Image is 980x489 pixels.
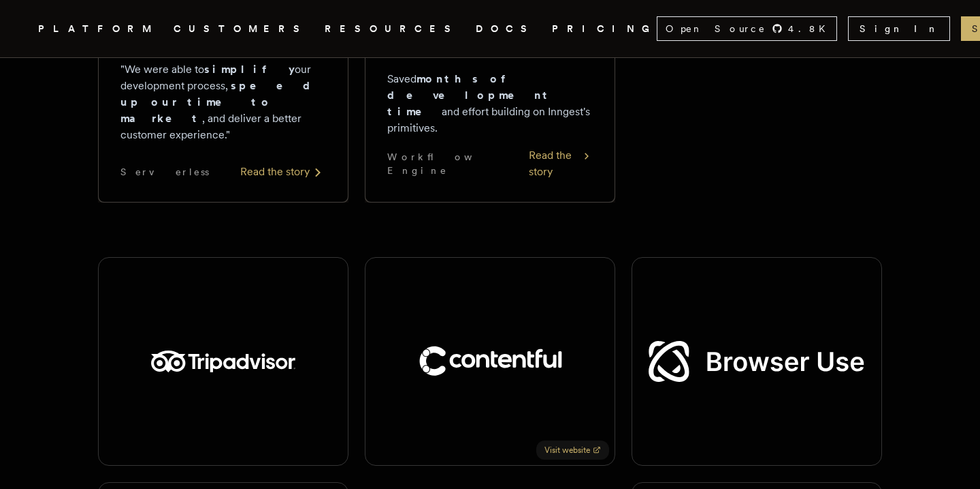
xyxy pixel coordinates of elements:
p: "We were able to our development process, , and deliver a better customer experience." [120,61,326,143]
span: Serverless [120,165,209,179]
img: Contenful [418,346,561,376]
strong: simplify [204,63,295,76]
span: 4.8 K [788,22,834,35]
p: Saved and effort building on Inngest's primitives. [387,71,593,136]
div: Read the story [240,164,326,180]
a: PRICING [552,20,657,38]
strong: speed up our time to market [120,79,322,125]
a: Visit website [536,441,609,460]
div: Read the story [529,147,593,180]
a: CUSTOMERS [174,20,308,38]
a: Sign In [848,16,950,41]
button: PLATFORM [38,20,157,38]
span: Open Source [666,22,766,35]
span: Workflow Engine [387,150,529,177]
img: Browser Use [649,341,865,382]
strong: months of development time [387,72,553,118]
a: DOCS [476,20,536,38]
img: TripAdvisor [151,351,295,372]
button: RESOURCES [325,20,459,38]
